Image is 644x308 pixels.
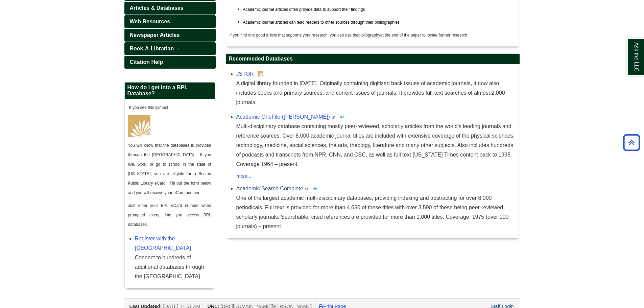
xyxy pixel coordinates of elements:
[243,7,365,12] span: Academic journal articles often provide data to support their findings
[124,56,216,69] a: Citation Help
[125,82,215,99] h2: How do I get into a BPL Database?
[236,79,516,107] div: A digital library founded in [DATE]. Originally containing digitized back issues of academic jour...
[358,33,380,38] span: bibliography
[124,29,216,42] a: Newspaper Articles
[230,33,469,38] span: If you find one good article that supports your research, you can use the at the end of the paper...
[130,19,170,24] span: Web Resources
[135,236,191,251] a: Register with the [GEOGRAPHIC_DATA]
[258,71,263,77] img: Boston Public Library
[236,122,516,169] p: Multi-disciplinary database containing mostly peer-reviewed, scholarly articles from the world's ...
[339,114,344,120] img: Peer Reviewed
[236,172,252,181] button: more...
[130,46,174,51] span: Book-A-Librarian
[130,5,184,11] span: Articles & Databases
[128,143,211,195] span: You will know that the databases is provided through the [GEOGRAPHIC_DATA]. If you live, work, or...
[128,115,150,137] img: Boston Public Library Logo
[236,114,330,120] a: Academic OneFile ([PERSON_NAME])
[124,15,216,28] a: Web Resources
[130,59,163,65] span: Citation Help
[236,193,516,231] p: One of the largest academic multi-disciplinary databases, providing indexing and abstracting for ...
[305,188,309,191] i: This link opens in a new window
[128,203,211,227] span: Just enter your BPL eCard number when prompted every time you access BPL databases.
[243,20,400,25] span: Academic journal articles can lead readers to other sources through their bibliographies
[124,42,216,55] a: Book-A-Librarian
[621,138,642,147] a: Back to Top
[236,71,254,77] a: JSTOR
[226,54,520,64] h2: Recommeded Databases
[175,48,180,51] i: This link opens in a new window
[135,253,211,281] div: Connect to hundreds of additional databases through the [GEOGRAPHIC_DATA].
[124,2,216,15] a: Articles & Databases
[331,116,335,119] i: This link opens in a new window
[236,186,303,191] a: Academic Search Complete
[128,105,168,110] span: If you see this symbol
[312,186,318,191] img: Peer Reviewed
[130,32,180,38] span: Newspaper Articles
